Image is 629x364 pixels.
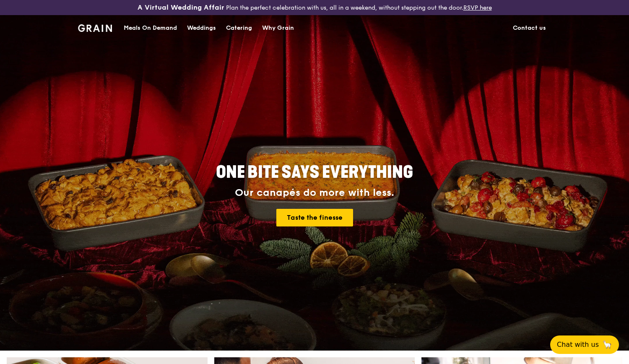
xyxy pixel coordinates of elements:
a: GrainGrain [78,15,112,40]
a: Taste the finesse [276,209,353,226]
span: ONE BITE SAYS EVERYTHING [216,162,413,182]
div: Why Grain [262,16,294,41]
a: Contact us [508,16,551,41]
a: RSVP here [463,4,492,11]
span: 🦙 [602,340,612,350]
a: Why Grain [257,16,299,41]
a: Catering [221,16,257,41]
span: Chat with us [557,340,599,350]
h3: A Virtual Wedding Affair [138,3,224,12]
button: Chat with us🦙 [550,335,619,354]
div: Weddings [187,16,216,41]
div: Catering [226,16,252,41]
div: Plan the perfect celebration with us, all in a weekend, without stepping out the door. [105,3,524,12]
div: Meals On Demand [124,16,177,41]
a: Weddings [182,16,221,41]
div: Our canapés do more with less. [164,187,465,199]
img: Grain [78,24,112,32]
